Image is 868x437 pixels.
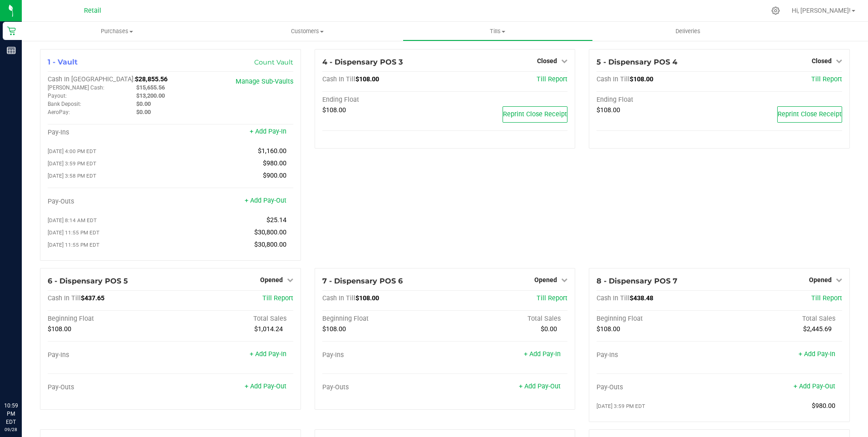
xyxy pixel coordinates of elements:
span: $108.00 [597,325,620,333]
span: $1,160.00 [258,147,286,155]
span: [PERSON_NAME] Cash: [48,84,104,91]
span: Cash In Till [322,75,355,83]
div: Pay-Ins [322,351,445,359]
span: 5 - Dispensary POS 4 [597,58,677,66]
span: [DATE] 3:59 PM EDT [597,403,645,409]
p: 09/28 [4,426,18,433]
a: Till Report [811,75,842,83]
span: Tills [403,27,592,35]
span: Hi, [PERSON_NAME]! [792,7,851,14]
a: + Add Pay-Out [245,197,286,204]
span: $108.00 [322,325,346,333]
span: Cash In Till [597,294,630,302]
span: 7 - Dispensary POS 6 [322,277,403,285]
p: 10:59 PM EDT [4,402,18,426]
a: Manage Sub-Vaults [236,78,293,85]
button: Reprint Close Receipt [777,106,842,123]
span: Cash In [GEOGRAPHIC_DATA]: [48,75,135,83]
a: Customers [212,22,402,41]
span: $28,855.56 [135,75,168,83]
span: [DATE] 11:55 PM EDT [48,242,99,248]
a: + Add Pay-Out [245,382,286,390]
span: Closed [812,57,832,65]
div: Total Sales [170,315,293,323]
div: Manage settings [770,6,781,15]
span: $0.00 [541,325,557,333]
span: Cash In Till [322,294,355,302]
div: Beginning Float [48,315,170,323]
span: Opened [809,276,832,283]
div: Total Sales [720,315,842,323]
span: $13,200.00 [136,92,165,99]
div: Pay-Ins [48,129,170,137]
span: AeroPay: [48,109,70,115]
span: Purchases [22,27,212,35]
button: Reprint Close Receipt [503,106,567,123]
a: + Add Pay-In [524,350,561,358]
inline-svg: Reports [7,46,16,55]
span: [DATE] 11:55 PM EDT [48,229,99,236]
a: + Add Pay-Out [794,382,835,390]
span: $108.00 [597,106,620,114]
span: Customers [212,27,402,35]
a: Tills [403,22,593,41]
inline-svg: Retail [7,26,16,35]
span: $980.00 [263,159,286,167]
div: Pay-Outs [48,383,170,392]
span: $108.00 [355,294,379,302]
span: Cash In Till [597,75,630,83]
span: $980.00 [812,402,835,410]
a: Till Report [262,294,293,302]
a: + Add Pay-Out [519,382,561,390]
a: Till Report [537,294,567,302]
span: Reprint Close Receipt [503,110,567,118]
span: $0.00 [136,100,151,107]
div: Ending Float [597,96,719,104]
span: Deliveries [663,27,713,35]
a: Till Report [811,294,842,302]
div: Pay-Ins [48,351,170,359]
span: [DATE] 8:14 AM EDT [48,217,97,223]
span: $25.14 [266,216,286,224]
span: $108.00 [630,75,653,83]
a: + Add Pay-In [250,128,286,135]
span: Payout: [48,93,67,99]
span: $108.00 [322,106,346,114]
span: $438.48 [630,294,653,302]
div: Beginning Float [322,315,445,323]
a: Count Vault [254,58,293,66]
span: Reprint Close Receipt [778,110,842,118]
span: Bank Deposit: [48,101,81,107]
a: Till Report [537,75,567,83]
span: $15,655.56 [136,84,165,91]
span: [DATE] 3:58 PM EDT [48,173,96,179]
div: Beginning Float [597,315,719,323]
span: Opened [534,276,557,283]
a: Purchases [22,22,212,41]
span: $1,014.24 [254,325,283,333]
span: $30,800.00 [254,228,286,236]
div: Pay-Outs [597,383,719,392]
div: Ending Float [322,96,445,104]
a: Deliveries [593,22,783,41]
div: Total Sales [445,315,567,323]
span: $900.00 [263,172,286,179]
span: 1 - Vault [48,58,78,66]
iframe: Resource center [9,364,36,392]
span: 6 - Dispensary POS 5 [48,277,128,285]
span: Opened [260,276,283,283]
span: $108.00 [355,75,379,83]
span: 8 - Dispensary POS 7 [597,277,677,285]
a: + Add Pay-In [799,350,835,358]
span: $2,445.69 [803,325,832,333]
span: Closed [537,57,557,65]
span: Retail [84,7,101,15]
a: + Add Pay-In [250,350,286,358]
div: Pay-Outs [322,383,445,392]
div: Pay-Outs [48,198,170,206]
